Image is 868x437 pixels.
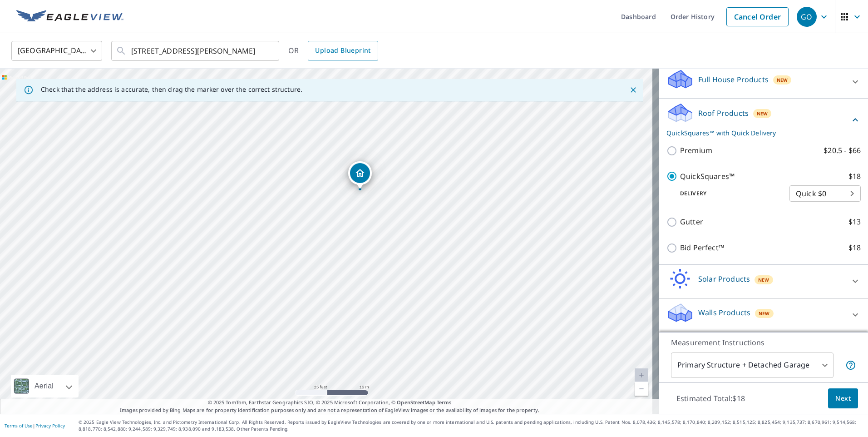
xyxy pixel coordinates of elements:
[824,145,861,156] p: $20.5 - $66
[666,128,850,138] p: QuickSquares™ with Quick Delivery
[397,399,435,406] a: OpenStreetMap
[759,310,770,317] span: New
[288,41,378,61] div: OR
[845,360,856,371] span: Your report will include the primary structure and a detached garage if one exists.
[627,84,639,96] button: Close
[666,189,789,198] p: Delivery
[680,145,712,156] p: Premium
[315,45,370,56] span: Upload Blueprint
[835,393,851,404] span: Next
[16,10,123,24] img: EV Logo
[680,242,724,253] p: Bid Perfect™
[848,171,861,182] p: $18
[680,216,703,228] p: Gutter
[666,102,861,138] div: Roof ProductsNewQuickSquares™ with Quick Delivery
[828,388,858,409] button: Next
[666,268,861,294] div: Solar ProductsNew
[789,181,861,206] div: Quick $0
[35,422,65,429] a: Privacy Policy
[666,69,861,94] div: Full House ProductsNew
[635,382,648,396] a: Current Level 20, Zoom Out
[208,399,452,407] span: © 2025 TomTom, Earthstar Geographics SIO, © 2025 Microsoft Corporation, ©
[671,337,856,348] p: Measurement Instructions
[666,302,861,328] div: Walls ProductsNew
[797,7,817,27] div: GO
[635,368,648,382] a: Current Level 20, Zoom In Disabled
[726,7,789,26] a: Cancel Order
[11,375,79,397] div: Aerial
[698,273,750,284] p: Solar Products
[758,276,769,283] span: New
[669,388,752,408] p: Estimated Total: $18
[131,38,261,64] input: Search by address or latitude-longitude
[777,76,788,84] span: New
[41,85,302,94] p: Check that the address is accurate, then drag the marker over the correct structure.
[348,161,372,189] div: Dropped pin, building 1, Residential property, 346 Crossman St Jamestown, NY 14701
[5,422,33,429] a: Terms of Use
[79,419,863,432] p: © 2025 Eagle View Technologies, Inc. and Pictometry International Corp. All Rights Reserved. Repo...
[698,108,749,119] p: Roof Products
[698,74,769,85] p: Full House Products
[32,375,56,397] div: Aerial
[437,399,452,406] a: Terms
[757,110,768,117] span: New
[11,38,102,64] div: [GEOGRAPHIC_DATA]
[5,423,65,428] p: |
[848,242,861,253] p: $18
[848,216,861,228] p: $13
[698,307,750,318] p: Walls Products
[671,353,833,378] div: Primary Structure + Detached Garage
[308,41,378,61] a: Upload Blueprint
[680,171,735,182] p: QuickSquares™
